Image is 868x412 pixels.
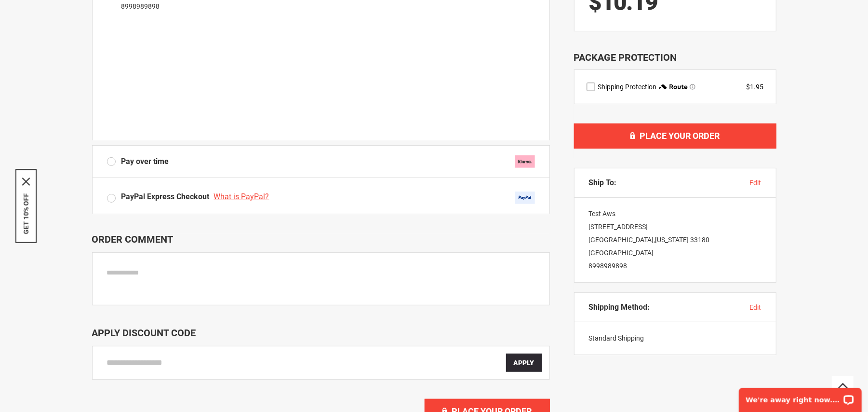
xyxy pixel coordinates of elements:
div: route shipping protection selector element [587,82,764,92]
div: Test Aws [STREET_ADDRESS] [GEOGRAPHIC_DATA] , 33180 [GEOGRAPHIC_DATA] [574,198,776,282]
svg: close icon [22,178,30,186]
button: Close [22,178,30,186]
div: Package Protection [574,51,776,65]
p: Order Comment [92,233,550,245]
img: Acceptance Mark [515,192,535,204]
a: 8998989898 [589,262,628,270]
span: Apply [514,359,534,367]
span: What is PayPal? [214,192,269,201]
span: Standard Shipping [589,334,644,342]
a: 8998989898 [121,2,160,10]
button: edit [750,302,761,312]
a: What is PayPal? [214,192,272,201]
span: Place Your Order [640,131,720,141]
button: Apply [506,354,542,372]
button: edit [750,178,761,188]
button: Place Your Order [574,124,776,149]
span: Apply Discount Code [92,327,196,339]
span: Ship To: [589,178,617,188]
span: Learn more [690,84,695,90]
span: edit [750,179,761,187]
div: $1.95 [747,82,764,92]
span: edit [750,303,761,311]
span: [US_STATE] [655,236,689,244]
button: GET 10% OFF [22,193,30,234]
iframe: LiveChat chat widget [733,382,868,412]
span: Shipping Protection [598,83,657,91]
iframe: Secure payment input frame [105,16,537,141]
span: Pay over time [121,156,169,167]
span: Shipping Method: [589,302,650,312]
span: PayPal Express Checkout [121,192,210,201]
img: klarna.svg [515,155,535,168]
